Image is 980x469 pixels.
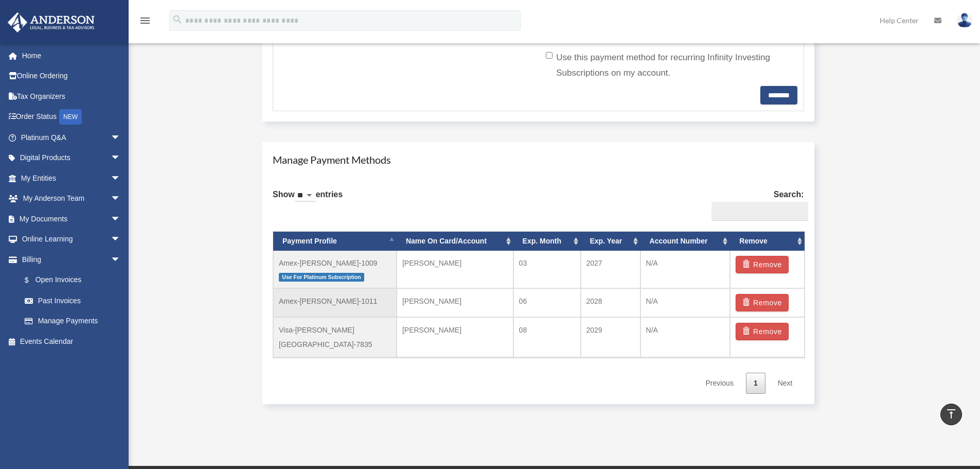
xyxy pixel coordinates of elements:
[273,288,397,317] td: Amex-[PERSON_NAME]-1011
[59,109,82,125] div: NEW
[7,66,136,86] a: Online Ordering
[7,148,136,168] a: Digital Productsarrow_drop_down
[7,188,136,209] a: My Anderson Teamarrow_drop_down
[397,288,513,317] td: [PERSON_NAME]
[7,229,136,250] a: Online Learningarrow_drop_down
[111,127,131,148] span: arrow_drop_down
[397,232,513,251] th: Name On Card/Account: activate to sort column ascending
[698,373,741,394] a: Previous
[581,251,640,289] td: 2027
[640,317,730,357] td: N/A
[513,317,581,357] td: 08
[111,229,131,250] span: arrow_drop_down
[7,107,136,128] a: Order StatusNEW
[736,323,789,340] button: Remove
[14,270,136,291] a: $Open Invoices
[172,14,183,25] i: search
[730,232,804,251] th: Remove: activate to sort column ascending
[736,256,789,273] button: Remove
[711,202,808,221] input: Search:
[14,311,131,332] a: Manage Payments
[30,274,35,287] span: $
[111,168,131,189] span: arrow_drop_down
[640,232,730,251] th: Account Number: activate to sort column ascending
[111,249,131,270] span: arrow_drop_down
[581,288,640,317] td: 2028
[940,404,962,425] a: vertical_align_top
[279,273,364,282] span: Use For Platinum Subscription
[273,317,397,357] td: Visa-[PERSON_NAME][GEOGRAPHIC_DATA]-7835
[581,317,640,357] td: 2029
[7,86,136,107] a: Tax Organizers
[746,373,765,394] a: 1
[139,18,151,27] a: menu
[14,290,136,311] a: Past Invoices
[770,373,800,394] a: Next
[111,209,131,230] span: arrow_drop_down
[7,168,136,188] a: My Entitiesarrow_drop_down
[513,232,581,251] th: Exp. Month: activate to sort column ascending
[273,152,804,167] h4: Manage Payment Methods
[513,288,581,317] td: 06
[295,190,316,202] select: Showentries
[139,14,151,27] i: menu
[273,187,343,212] label: Show entries
[7,331,136,352] a: Events Calendar
[707,187,804,221] label: Search:
[581,232,640,251] th: Exp. Year: activate to sort column ascending
[945,408,957,420] i: vertical_align_top
[7,45,136,66] a: Home
[397,251,513,289] td: [PERSON_NAME]
[273,251,397,289] td: Amex-[PERSON_NAME]-1009
[5,12,98,32] img: Anderson Advisors Platinum Portal
[546,52,553,59] input: Use this payment method for recurring Infinity Investing Subscriptions on my account.
[273,232,397,251] th: Payment Profile: activate to sort column descending
[111,148,131,169] span: arrow_drop_down
[640,251,730,289] td: N/A
[957,13,972,28] img: User Pic
[7,249,136,270] a: Billingarrow_drop_down
[513,251,581,289] td: 03
[397,317,513,357] td: [PERSON_NAME]
[640,288,730,317] td: N/A
[736,294,789,311] button: Remove
[7,127,136,148] a: Platinum Q&Aarrow_drop_down
[7,209,136,229] a: My Documentsarrow_drop_down
[111,188,131,210] span: arrow_drop_down
[546,50,789,81] label: Use this payment method for recurring Infinity Investing Subscriptions on my account.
